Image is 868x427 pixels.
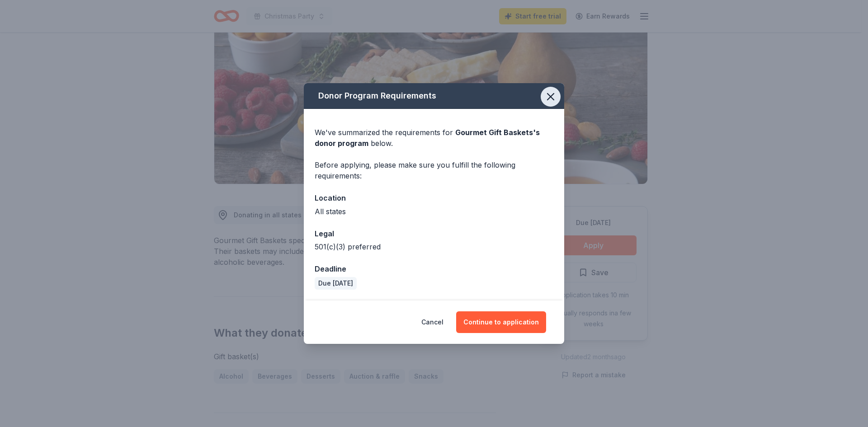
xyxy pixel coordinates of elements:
[315,160,553,181] div: Before applying, please make sure you fulfill the following requirements:
[315,206,553,217] div: All states
[315,127,553,149] div: We've summarized the requirements for below.
[304,83,564,109] div: Donor Program Requirements
[315,277,357,290] div: Due [DATE]
[315,228,553,239] div: Legal
[456,311,546,333] button: Continue to application
[315,241,553,252] div: 501(c)(3) preferred
[315,263,553,275] div: Deadline
[315,192,553,204] div: Location
[421,311,443,333] button: Cancel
